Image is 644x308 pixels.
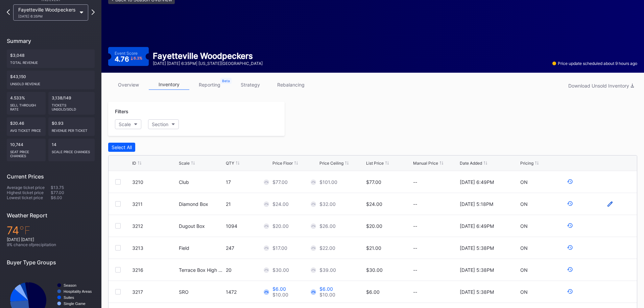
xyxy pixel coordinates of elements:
div: Manual Price [413,161,438,166]
div: Scale [179,161,190,166]
div: ID [132,161,136,166]
div: $13.75 [51,185,95,190]
div: Fayetteville Woodpeckers [18,7,76,18]
div: 3,138/149 [48,92,95,115]
div: ON [520,223,528,229]
div: $30.00 [366,267,383,273]
div: 247 [226,245,271,251]
div: Dugout Box [179,223,205,229]
div: ON [520,179,528,185]
span: ℉ [19,224,30,237]
div: Event Score [115,51,138,56]
div: Date Added [460,161,482,166]
div: Lowest ticket price [7,195,51,200]
a: overview [108,79,149,90]
div: $77.00 [272,179,288,185]
a: inventory [149,79,189,90]
div: $22.00 [319,245,335,251]
div: Scale [119,121,131,127]
div: Total Revenue [10,58,91,65]
div: Current Prices [7,173,95,180]
div: Highest ticket price [7,190,51,195]
div: Price Floor [272,161,293,166]
div: -- [413,201,458,207]
div: $20.00 [366,223,382,229]
div: QTY [226,161,234,166]
div: Unsold Revenue [10,79,91,86]
div: [DATE] [DATE] 6:35PM | [US_STATE][GEOGRAPHIC_DATA] [153,61,263,66]
button: Scale [115,119,141,129]
div: -- [413,179,458,185]
div: Section [152,121,168,127]
div: $6.00 [366,289,380,295]
div: 10,744 [7,139,46,161]
div: [DATE] 6:49PM [460,223,494,229]
a: rebalancing [270,79,311,90]
div: Select All [112,144,132,150]
div: Avg ticket price [10,126,42,133]
button: Select All [108,143,135,152]
div: -- [413,245,458,251]
div: ON [520,267,528,273]
div: 3217 [132,289,177,295]
div: Pricing [520,161,533,166]
text: Single Game [64,302,86,306]
div: $21.00 [366,245,381,251]
div: [DATE] 5:38PM [460,289,494,295]
div: Price update scheduled about 9 hours ago [552,61,637,66]
div: Field [179,245,189,251]
div: [DATE] 5:38PM [460,245,494,251]
div: $10.00 [272,292,288,298]
div: $20.00 [272,223,289,229]
button: Section [148,119,179,129]
a: strategy [230,79,270,90]
div: 4.76 [115,56,143,63]
div: 3213 [132,245,177,251]
div: List Price [366,161,384,166]
div: SRO [179,289,189,295]
div: Club [179,179,189,185]
div: $77.00 [51,190,95,195]
div: 3216 [132,267,177,273]
div: [DATE] [DATE] [7,237,95,242]
div: 1094 [226,223,271,229]
div: scale price changes [52,147,92,154]
div: $24.00 [366,201,382,207]
div: Filters [115,109,278,114]
div: [DATE] 6:35PM [18,14,76,18]
div: $32.00 [319,201,336,207]
div: 3212 [132,223,177,229]
div: $0.93 [48,117,95,136]
div: Terrace Box High Tops [179,267,224,273]
div: Download Unsold Inventory [568,83,634,89]
div: $24.00 [272,201,289,207]
div: Buyer Type Groups [7,259,95,266]
div: $6.00 [272,286,288,292]
div: 17 [226,179,271,185]
div: 9 % chance of precipitation [7,242,95,247]
div: $30.00 [272,267,289,273]
div: 3210 [132,179,177,185]
div: Fayetteville Woodpeckers [153,51,263,61]
text: Suites [64,295,74,300]
div: -- [413,267,458,273]
button: Download Unsold Inventory [565,81,637,90]
div: 20 [226,267,271,273]
text: Hospitality Areas [64,289,92,293]
div: [DATE] 6:49PM [460,179,494,185]
div: $43,150 [7,71,95,89]
div: 21 [226,201,271,207]
div: ON [520,245,528,251]
div: $77.00 [366,179,381,185]
div: 4.533% [7,92,46,115]
div: 74 [7,224,95,237]
div: -- [413,223,458,229]
div: Price Ceiling [319,161,343,166]
div: ON [520,289,528,295]
div: $17.00 [272,245,287,251]
div: seat price changes [10,147,42,158]
div: Summary [7,38,95,44]
text: Season [64,283,76,287]
div: Sell Through Rate [10,100,42,111]
div: Weather Report [7,212,95,219]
